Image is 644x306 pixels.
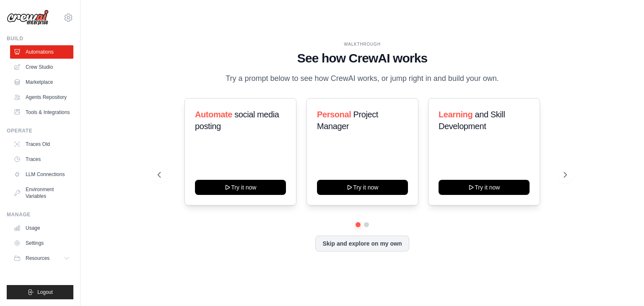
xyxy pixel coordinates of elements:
[195,110,232,119] span: Automate
[10,153,73,166] a: Traces
[7,127,73,134] div: Operate
[10,91,73,104] a: Agents Repository
[317,180,408,195] button: Try it now
[439,180,530,195] button: Try it now
[26,255,49,262] span: Resources
[10,221,73,235] a: Usage
[317,110,378,131] span: Project Manager
[37,289,53,296] span: Logout
[315,236,409,252] button: Skip and explore on my own
[195,180,286,195] button: Try it now
[10,137,73,151] a: Traces Old
[7,35,73,42] div: Build
[7,10,49,26] img: Logo
[10,45,73,59] a: Automations
[317,110,351,119] span: Personal
[221,73,503,85] p: Try a prompt below to see how CrewAI works, or jump right in and build your own.
[10,106,73,119] a: Tools & Integrations
[7,211,73,218] div: Manage
[195,110,279,131] span: social media posting
[10,236,73,250] a: Settings
[10,252,73,265] button: Resources
[10,75,73,89] a: Marketplace
[439,110,473,119] span: Learning
[10,168,73,181] a: LLM Connections
[7,285,73,299] button: Logout
[10,60,73,74] a: Crew Studio
[158,41,567,47] div: WALKTHROUGH
[158,51,567,66] h1: See how CrewAI works
[10,183,73,203] a: Environment Variables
